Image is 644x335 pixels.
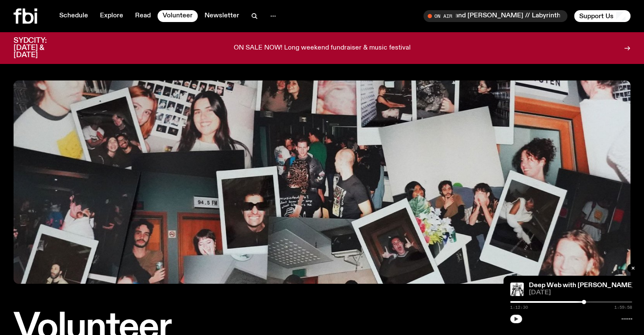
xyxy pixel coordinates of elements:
button: On Air[DATE] Lunch with [PERSON_NAME] Upfold and [PERSON_NAME] // Labyrinth [423,10,567,22]
span: 1:12:30 [510,305,528,310]
a: Deep Web with [PERSON_NAME] [529,282,634,289]
span: [DATE] [529,290,632,296]
a: Schedule [54,10,93,22]
a: Newsletter [199,10,244,22]
img: A collage of photographs and polaroids showing FBI volunteers. [14,80,630,284]
span: 1:59:58 [614,305,632,310]
a: Read [130,10,156,22]
button: Support Us [574,10,630,22]
a: Explore [95,10,128,22]
h3: SYDCITY: [DATE] & [DATE] [14,37,68,59]
span: Support Us [579,12,614,20]
a: Volunteer [158,10,198,22]
p: ON SALE NOW! Long weekend fundraiser & music festival [234,44,411,52]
